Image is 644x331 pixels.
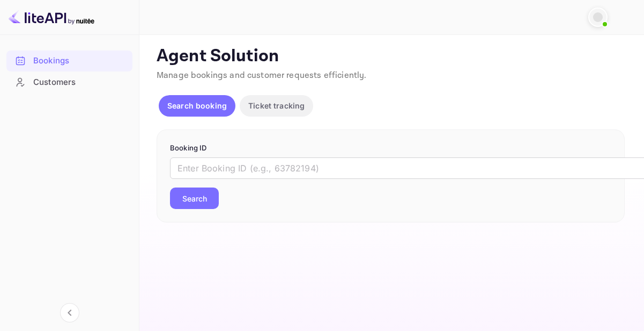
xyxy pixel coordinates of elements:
p: Search booking [167,100,227,111]
div: Bookings [33,55,127,67]
div: Customers [6,72,132,93]
div: Customers [33,76,127,89]
p: Ticket tracking [248,100,305,111]
button: Collapse navigation [60,303,79,322]
a: Bookings [6,51,132,70]
p: Agent Solution [157,46,625,67]
div: Bookings [6,51,132,71]
span: Manage bookings and customer requests efficiently. [157,70,367,81]
a: Customers [6,72,132,92]
p: Booking ID [170,143,611,154]
img: LiteAPI logo [9,9,94,26]
button: Search [170,188,219,209]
